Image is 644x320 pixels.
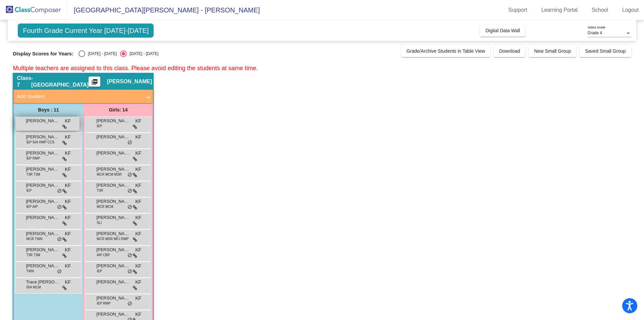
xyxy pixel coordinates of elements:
[26,140,54,145] span: IEP 504 RMP CCS
[97,301,110,306] span: IEP RMP
[96,150,130,156] span: [PERSON_NAME]
[96,311,130,318] span: [PERSON_NAME]
[83,103,153,117] div: Girls: 14
[26,172,40,177] span: T3R T3M
[57,237,62,242] span: do_not_disturb_alt
[97,253,110,258] span: AIP CBP
[127,172,132,178] span: do_not_disturb_alt
[67,5,260,15] span: [GEOGRAPHIC_DATA][PERSON_NAME] - [PERSON_NAME]
[26,269,34,274] span: TWN
[97,236,128,241] span: MCR MSR MFJ RMP
[96,295,130,302] span: [PERSON_NAME]
[585,48,626,54] span: Saved Small Group
[13,65,258,72] span: Multiple teachers are assigned to this class. Please avoid editing the students at same time.
[65,246,71,254] span: KF
[494,45,525,57] button: Download
[65,279,71,286] span: KF
[65,134,71,141] span: KF
[127,269,132,274] span: do_not_disturb_alt
[97,220,102,225] span: SLI
[401,45,491,57] button: Grade/Archive Students in Table View
[65,214,71,221] span: KF
[96,198,130,205] span: [PERSON_NAME]
[586,5,613,15] a: School
[65,230,71,237] span: KF
[26,236,42,241] span: MCR TWN
[136,134,142,141] span: KF
[136,246,142,254] span: KF
[485,28,520,33] span: Digital Data Wall
[97,204,113,209] span: MCR MCM
[136,230,142,237] span: KF
[26,279,59,285] span: Trace [PERSON_NAME]
[97,172,121,177] span: MCR MCM MSR
[136,118,142,125] span: KF
[96,118,130,124] span: [PERSON_NAME]
[529,45,576,57] button: New Small Group
[26,230,59,237] span: [PERSON_NAME]
[31,75,89,88] span: - [GEOGRAPHIC_DATA]
[26,253,40,258] span: T3R T3M
[580,45,631,57] button: Saved Small Group
[127,188,132,194] span: do_not_disturb_alt
[617,5,644,15] a: Logout
[136,198,142,205] span: KF
[65,263,71,270] span: KF
[136,263,142,270] span: KF
[534,48,571,54] span: New Small Group
[136,311,142,318] span: KF
[96,246,130,253] span: [PERSON_NAME]
[136,214,142,221] span: KF
[26,150,59,156] span: [PERSON_NAME]
[588,31,602,35] span: Grade 4
[127,253,132,258] span: do_not_disturb_alt
[26,285,41,290] span: 504 MCM
[127,301,132,307] span: do_not_disturb_alt
[127,204,132,210] span: do_not_disturb_alt
[13,90,153,103] mat-expansion-panel-header: Add Student
[26,182,59,189] span: [PERSON_NAME]
[13,51,73,57] span: Display Scores for Years:
[26,118,59,124] span: [PERSON_NAME]
[97,188,103,193] span: T3R
[26,214,59,221] span: [PERSON_NAME]
[96,230,130,237] span: [PERSON_NAME]
[78,50,158,57] mat-radio-group: Select an option
[65,182,71,189] span: KF
[26,198,59,205] span: [PERSON_NAME]
[65,166,71,173] span: KF
[89,77,100,87] button: Print Students Details
[18,24,154,38] span: Fourth Grade Current Year [DATE]-[DATE]
[26,263,59,269] span: [PERSON_NAME]
[13,103,83,117] div: Boys : 11
[96,166,130,173] span: [PERSON_NAME]
[107,78,152,85] span: [PERSON_NAME]
[499,48,520,54] span: Download
[136,150,142,157] span: KF
[136,182,142,189] span: KF
[96,279,130,285] span: [PERSON_NAME]
[96,263,130,269] span: [PERSON_NAME]
[136,295,142,302] span: KF
[480,25,525,37] button: Digital Data Wall
[407,48,485,54] span: Grade/Archive Students in Table View
[91,79,99,88] mat-icon: picture_as_pdf
[136,279,142,286] span: KF
[127,140,132,145] span: do_not_disturb_alt
[96,134,130,140] span: [PERSON_NAME]
[65,198,71,205] span: KF
[85,51,117,57] div: [DATE] - [DATE]
[96,182,130,189] span: [PERSON_NAME]
[26,204,38,209] span: IEP AIP
[26,246,59,253] span: [PERSON_NAME]
[503,5,533,15] a: Support
[136,166,142,173] span: KF
[17,75,31,88] span: Class 7
[17,93,142,100] mat-panel-title: Add Student
[57,188,62,194] span: do_not_disturb_alt
[536,5,583,15] a: Learning Portal
[65,118,71,125] span: KF
[127,51,158,57] div: [DATE] - [DATE]
[96,214,130,221] span: [PERSON_NAME]
[97,124,102,129] span: IEP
